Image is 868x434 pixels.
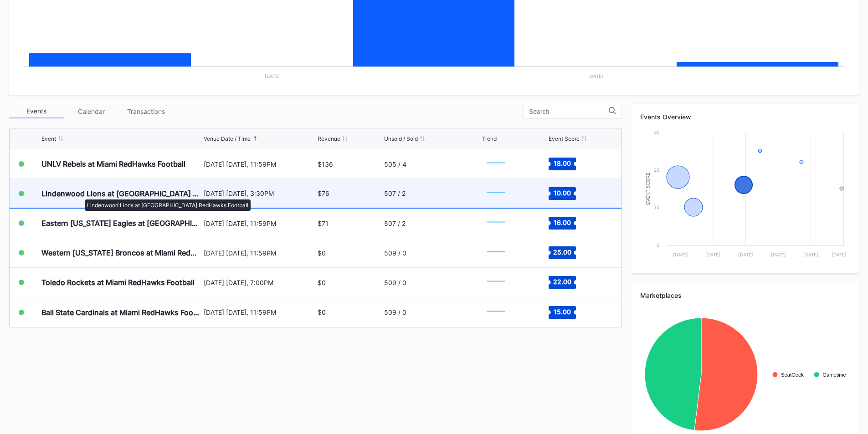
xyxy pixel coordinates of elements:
[482,241,509,264] svg: Chart title
[646,172,651,205] text: Event Score
[64,104,118,118] div: Calendar
[204,249,316,257] div: [DATE] [DATE], 11:59PM
[384,160,406,168] div: 505 / 4
[318,160,333,168] div: $136
[384,279,406,286] div: 509 / 0
[41,135,56,142] div: Event
[318,279,326,286] div: $0
[204,220,316,227] div: [DATE] [DATE], 11:59PM
[781,372,804,378] text: SeatGeek
[318,220,329,227] div: $71
[482,153,509,175] svg: Chart title
[482,212,509,235] svg: Chart title
[738,252,753,257] text: [DATE]
[657,242,659,248] text: 0
[384,249,406,257] div: 509 / 0
[640,291,850,299] div: Marketplaces
[318,135,340,142] div: Revenue
[118,104,173,118] div: Transactions
[554,189,571,196] text: 10.00
[318,249,326,257] div: $0
[204,135,251,142] div: Venue Date / Time
[822,372,846,378] text: Gametime
[549,135,580,142] div: Event Score
[482,301,509,324] svg: Chart title
[384,308,406,316] div: 509 / 0
[41,248,201,257] div: Western [US_STATE] Broncos at Miami RedHawks Football
[204,279,316,286] div: [DATE] [DATE], 7:00PM
[41,159,185,168] div: UNLV Rebels at Miami RedHawks Football
[554,219,571,226] text: 16.00
[384,220,406,227] div: 507 / 2
[41,189,201,198] div: Lindenwood Lions at [GEOGRAPHIC_DATA] RedHawks Football
[204,308,316,316] div: [DATE] [DATE], 11:59PM
[482,271,509,294] svg: Chart title
[318,189,329,197] div: $76
[204,160,316,168] div: [DATE] [DATE], 11:59PM
[640,113,850,121] div: Events Overview
[832,252,847,257] text: [DATE]
[588,73,603,79] text: [DATE]
[771,252,786,257] text: [DATE]
[41,219,201,228] div: Eastern [US_STATE] Eagles at [GEOGRAPHIC_DATA] RedHawks Football
[553,248,571,256] text: 25.00
[554,307,571,315] text: 15.00
[554,159,571,167] text: 18.00
[384,189,406,197] div: 507 / 2
[654,204,659,210] text: 10
[553,278,571,286] text: 22.00
[529,108,609,115] input: Search
[265,73,280,79] text: [DATE]
[654,167,659,173] text: 20
[482,182,509,205] svg: Chart title
[803,252,818,257] text: [DATE]
[673,252,688,257] text: [DATE]
[318,308,326,316] div: $0
[640,128,850,264] svg: Chart title
[654,129,659,135] text: 30
[705,252,720,257] text: [DATE]
[384,135,418,142] div: Unsold / Sold
[41,308,201,317] div: Ball State Cardinals at Miami RedHawks Football
[482,135,497,142] div: Trend
[204,189,316,197] div: [DATE] [DATE], 3:30PM
[41,278,195,287] div: Toledo Rockets at Miami RedHawks Football
[9,104,64,118] div: Events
